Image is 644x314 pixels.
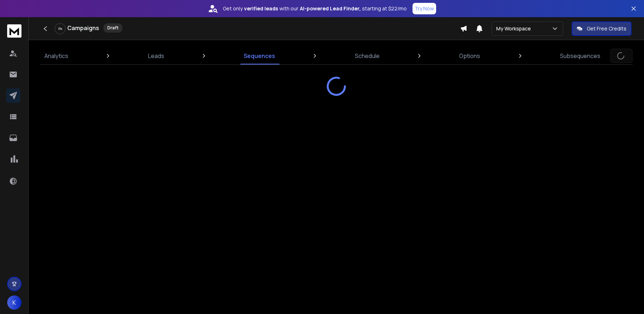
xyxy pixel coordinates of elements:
p: Get only with our starting at $22/mo [223,5,407,12]
strong: AI-powered Lead Finder, [300,5,361,12]
p: My Workspace [496,25,534,32]
button: Get Free Credits [572,21,631,36]
div: Draft [103,23,122,33]
a: Subsequences [556,47,605,64]
p: Try Now [415,5,434,12]
button: K [7,295,21,310]
strong: verified leads [244,5,278,12]
a: Sequences [239,47,279,64]
a: Options [455,47,484,64]
p: Get Free Credits [587,25,626,32]
a: Schedule [351,47,384,64]
p: 0 % [58,26,62,31]
button: Try Now [413,3,436,14]
img: logo [7,24,21,38]
a: Analytics [40,47,73,64]
p: Schedule [355,52,380,60]
p: Subsequences [560,52,600,60]
p: Analytics [44,52,68,60]
p: Options [459,52,480,60]
a: Leads [144,47,169,64]
p: Sequences [244,52,275,60]
h1: Campaigns [67,24,99,32]
p: Leads [148,52,164,60]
